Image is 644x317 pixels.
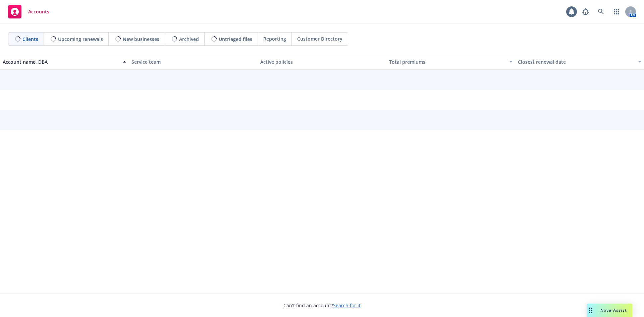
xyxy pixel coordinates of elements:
span: Can't find an account? [283,302,361,309]
a: Accounts [5,2,52,21]
a: Report a Bug [579,5,592,18]
span: Archived [179,36,199,43]
div: Drag to move [587,304,595,317]
button: Closest renewal date [515,54,644,70]
div: Closest renewal date [518,58,634,65]
button: Nova Assist [587,304,632,317]
div: Active policies [260,58,384,65]
span: Nova Assist [600,307,627,313]
div: Total premiums [389,58,505,65]
button: Service team [129,54,258,70]
button: Active policies [258,54,386,70]
a: Search for it [333,302,361,309]
span: Reporting [263,35,286,42]
span: New businesses [123,36,159,43]
a: Search [594,5,608,18]
div: Account name, DBA [3,58,119,65]
span: Accounts [28,9,49,14]
div: Service team [131,58,255,65]
span: Customer Directory [297,35,342,42]
span: Clients [22,36,38,43]
a: Switch app [610,5,623,18]
span: Untriaged files [219,36,252,43]
span: Upcoming renewals [58,36,103,43]
button: Total premiums [386,54,515,70]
